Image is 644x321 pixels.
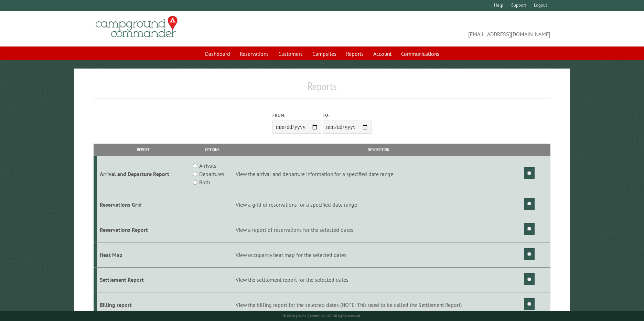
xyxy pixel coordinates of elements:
[397,47,443,60] a: Communications
[199,170,224,178] label: Departures
[199,178,210,186] label: Both
[190,144,235,156] th: Options
[97,144,190,156] th: Report
[235,156,523,192] td: View the arrival and departure information for a specified date range
[94,80,550,99] h1: Reports
[201,47,234,60] a: Dashboard
[97,217,190,242] td: Reservations Report
[97,156,190,192] td: Arrival and Departure Report
[272,112,321,118] label: From:
[236,47,273,60] a: Reservations
[235,192,523,217] td: View a grid of reservations for a specified date range
[323,112,372,118] label: To:
[97,292,190,318] td: Billing report
[235,292,523,318] td: View the billing report for the selected dates (NOTE: This used to be called the Settlement Report)
[342,47,368,60] a: Reports
[235,144,523,156] th: Description
[97,267,190,292] td: Settlement Report
[308,47,341,60] a: Campsites
[322,19,550,38] span: [EMAIL_ADDRESS][DOMAIN_NAME]
[235,267,523,292] td: View the settlement report for the selected dates
[235,217,523,242] td: View a report of reservations for the selected dates
[97,192,190,217] td: Reservations Grid
[274,47,307,60] a: Customers
[97,242,190,267] td: Heat Map
[235,242,523,267] td: View occupancy heat map for the selected dates
[283,313,361,318] small: © Campground Commander LLC. All rights reserved.
[369,47,396,60] a: Account
[94,13,180,40] img: Campground Commander
[199,162,216,170] label: Arrivals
